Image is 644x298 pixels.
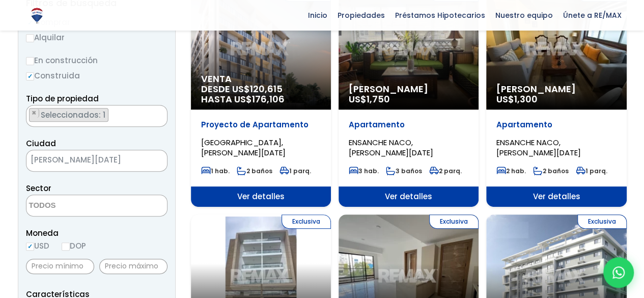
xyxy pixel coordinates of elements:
[496,93,538,105] span: US$
[99,259,167,274] input: Precio máximo
[390,8,490,23] span: Préstamos Hipotecarios
[533,167,569,175] span: 2 baños
[26,227,167,239] span: Moneda
[279,167,311,175] span: 1 parq.
[250,83,283,95] span: 120,615
[28,7,46,24] img: Logo de REMAX
[26,57,34,65] input: En construcción
[26,150,167,172] span: SANTO DOMINGO DE GUZMÁN
[62,239,86,252] label: DOP
[40,110,108,120] span: Seleccionados: 1
[496,84,616,94] span: [PERSON_NAME]
[26,239,49,252] label: USD
[496,120,616,130] p: Apartamento
[26,69,167,82] label: Construida
[332,8,390,23] span: Propiedades
[26,72,34,80] input: Construida
[26,195,125,217] textarea: Search
[26,183,51,194] span: Sector
[26,34,34,42] input: Alquilar
[496,167,526,175] span: 2 hab.
[349,93,390,105] span: US$
[201,74,321,84] span: Venta
[156,109,161,118] span: ×
[26,259,94,274] input: Precio mínimo
[577,214,627,229] span: Exclusiva
[349,84,468,94] span: [PERSON_NAME]
[26,31,167,44] label: Alquilar
[191,186,331,207] span: Ver detalles
[142,153,157,169] button: Remove all items
[30,109,39,118] button: Remove item
[490,8,558,23] span: Nuestro equipo
[201,120,321,130] p: Proyecto de Apartamento
[429,214,479,229] span: Exclusiva
[201,94,321,104] span: HASTA US$
[32,109,37,118] span: ×
[201,84,321,104] span: DESDE US$
[152,156,157,166] span: ×
[237,167,272,175] span: 2 baños
[201,137,286,158] span: [GEOGRAPHIC_DATA], [PERSON_NAME][DATE]
[26,242,34,251] input: USD
[486,186,626,207] span: Ver detalles
[349,120,468,130] p: Apartamento
[26,105,32,127] textarea: Search
[201,167,230,175] span: 1 hab.
[429,167,462,175] span: 2 parq.
[62,242,70,251] input: DOP
[26,153,142,167] span: SANTO DOMINGO DE GUZMÁN
[156,108,162,118] button: Remove all items
[26,138,56,149] span: Ciudad
[26,54,167,67] label: En construcción
[26,93,99,104] span: Tipo de propiedad
[349,167,379,175] span: 3 hab.
[339,186,479,207] span: Ver detalles
[282,214,331,229] span: Exclusiva
[576,167,607,175] span: 1 parq.
[558,8,627,23] span: Únete a RE/MAX
[496,137,581,158] span: ENSANCHE NACO, [PERSON_NAME][DATE]
[303,8,332,23] span: Inicio
[514,93,538,105] span: 1,300
[29,108,108,122] li: APARTAMENTO
[386,167,422,175] span: 3 baños
[367,93,390,105] span: 1,750
[252,93,285,105] span: 176,106
[349,137,433,158] span: ENSANCHE NACO, [PERSON_NAME][DATE]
